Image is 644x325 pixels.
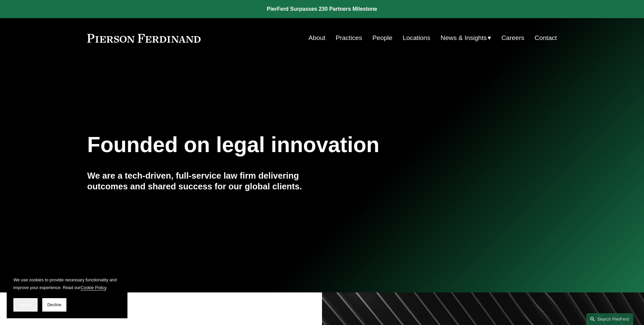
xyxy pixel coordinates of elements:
a: People [372,32,392,44]
a: Cookie Policy [80,285,106,290]
a: About [309,32,325,44]
a: Locations [403,32,430,44]
h1: Founded on legal innovation [87,133,479,157]
a: Search this site [586,313,633,325]
span: Accept [19,303,32,307]
p: We use cookies to provide necessary functionality and improve your experience. Read our . [13,276,121,291]
a: Contact [535,32,557,44]
button: Decline [42,298,66,312]
span: News & Insights [441,32,487,44]
section: Cookie banner [7,269,127,318]
span: Decline [47,303,61,307]
a: Practices [336,32,362,44]
a: folder dropdown [441,32,491,44]
h4: We are a tech-driven, full-service law firm delivering outcomes and shared success for our global... [87,170,322,192]
button: Accept [13,298,38,312]
a: Careers [501,32,524,44]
